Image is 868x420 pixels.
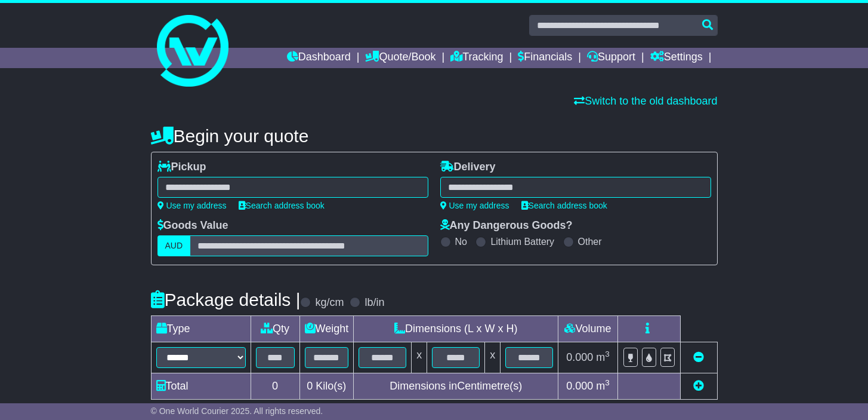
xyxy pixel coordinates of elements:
[287,48,351,68] a: Dashboard
[412,342,427,373] td: x
[299,373,354,400] td: Kilo(s)
[239,201,325,210] a: Search address book
[151,406,323,416] span: © One World Courier 2025. All rights reserved.
[440,201,509,210] a: Use my address
[354,316,558,342] td: Dimensions (L x W x H)
[157,235,191,256] label: AUD
[299,316,354,342] td: Weight
[450,48,503,68] a: Tracking
[566,380,593,392] span: 0.000
[157,219,228,232] label: Goods Value
[596,380,610,392] span: m
[251,373,299,400] td: 0
[151,290,301,309] h4: Package details |
[490,236,554,247] label: Lithium Battery
[365,48,435,68] a: Quote/Book
[485,342,501,373] td: x
[315,296,344,309] label: kg/cm
[650,48,703,68] a: Settings
[157,161,206,174] label: Pickup
[574,95,717,107] a: Switch to the old dashboard
[151,373,251,400] td: Total
[365,296,384,309] label: lb/in
[566,351,593,363] span: 0.000
[587,48,635,68] a: Support
[521,201,607,210] a: Search address book
[151,126,718,146] h4: Begin your quote
[596,351,610,363] span: m
[518,48,572,68] a: Financials
[440,161,496,174] label: Delivery
[157,201,227,210] a: Use my address
[558,316,617,342] td: Volume
[440,219,573,232] label: Any Dangerous Goods?
[354,373,558,400] td: Dimensions in Centimetre(s)
[693,380,704,392] a: Add new item
[151,316,251,342] td: Type
[693,351,704,363] a: Remove this item
[307,380,313,392] span: 0
[605,378,610,387] sup: 3
[605,350,610,358] sup: 3
[578,236,602,247] label: Other
[251,316,299,342] td: Qty
[455,236,467,247] label: No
